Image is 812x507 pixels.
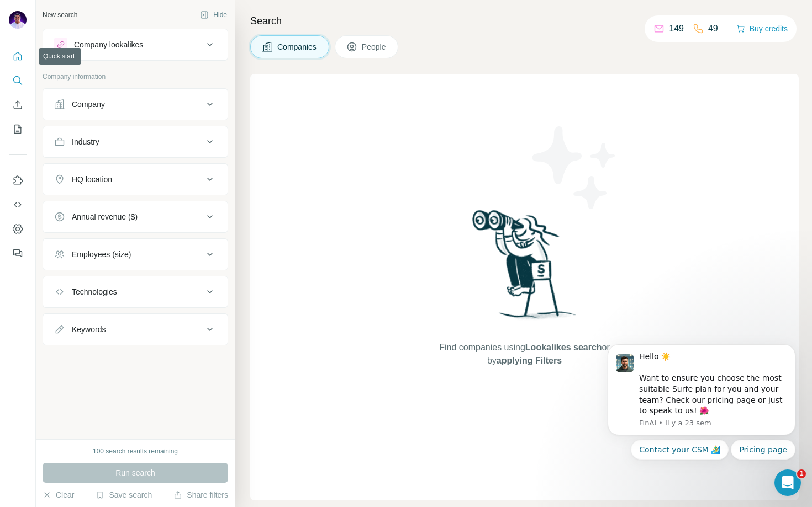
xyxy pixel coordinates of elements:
button: Use Surfe API [9,195,27,215]
button: My lists [9,119,27,139]
span: Lookalikes search [525,343,602,352]
button: Save search [96,489,152,500]
div: 100 search results remaining [93,446,178,456]
button: Dashboard [9,219,27,239]
button: Use Surfe on LinkedIn [9,170,27,190]
p: 149 [669,22,684,35]
h4: Search [250,13,799,29]
button: Technologies [43,279,228,305]
iframe: Intercom live chat [774,469,801,496]
span: applying Filters [497,356,562,365]
button: Share filters [173,489,228,500]
button: Company lookalikes [43,31,228,58]
button: Feedback [9,243,27,263]
img: Surfe Illustration - Woman searching with binoculars [467,207,582,330]
button: Industry [43,129,228,155]
div: Keywords [72,324,106,335]
span: Companies [277,41,318,52]
p: 49 [708,22,718,35]
button: Enrich CSV [9,95,27,115]
button: Buy credits [736,21,788,36]
div: Industry [72,136,99,147]
div: Company [72,99,105,110]
p: Company information [43,72,228,82]
button: HQ location [43,166,228,193]
button: Keywords [43,316,228,343]
div: Company lookalikes [74,39,143,50]
span: Find companies using or by [436,341,613,367]
img: Surfe Illustration - Stars [525,118,624,217]
div: HQ location [72,174,112,185]
img: Avatar [9,11,27,29]
div: Technologies [72,286,117,297]
span: 1 [797,469,806,478]
button: Search [9,71,27,90]
button: Company [43,91,228,118]
iframe: Intercom notifications message [591,330,812,501]
div: Employees (size) [72,249,131,260]
button: Hide [192,7,235,23]
button: Employees (size) [43,241,228,268]
span: People [362,41,387,52]
button: Quick start [9,46,27,66]
div: New search [43,10,77,20]
button: Clear [43,489,74,500]
div: Annual revenue ($) [72,211,138,222]
button: Annual revenue ($) [43,204,228,230]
